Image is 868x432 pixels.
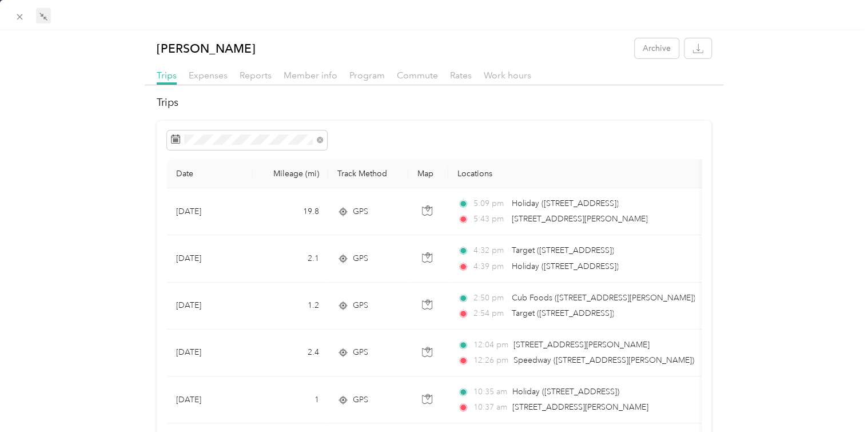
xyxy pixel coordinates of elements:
[511,293,695,303] span: Cub Foods ([STREET_ADDRESS][PERSON_NAME])
[473,401,507,414] span: 10:37 am
[167,160,253,188] th: Date
[253,160,328,188] th: Mileage (mi)
[253,235,328,282] td: 2.1
[167,376,253,423] td: [DATE]
[512,387,619,397] span: Holiday ([STREET_ADDRESS])
[473,260,506,273] span: 4:39 pm
[253,330,328,376] td: 2.4
[397,70,438,81] span: Commute
[473,213,506,225] span: 5:43 pm
[513,355,694,365] span: Speedway ([STREET_ADDRESS][PERSON_NAME])
[473,307,506,320] span: 2:54 pm
[167,283,253,330] td: [DATE]
[157,95,711,110] h2: Trips
[513,340,650,350] span: [STREET_ADDRESS][PERSON_NAME]
[473,354,508,367] span: 12:26 pm
[484,70,531,81] span: Work hours
[450,70,472,81] span: Rates
[635,38,679,58] button: Archive
[511,214,647,224] span: [STREET_ADDRESS][PERSON_NAME]
[157,70,177,81] span: Trips
[473,197,506,210] span: 5:09 pm
[473,386,507,398] span: 10:35 am
[253,188,328,235] td: 19.8
[353,346,368,359] span: GPS
[473,244,506,257] span: 4:32 pm
[473,339,508,351] span: 12:04 pm
[473,292,506,304] span: 2:50 pm
[353,205,368,218] span: GPS
[511,199,618,208] span: Holiday ([STREET_ADDRESS])
[349,70,385,81] span: Program
[804,368,868,432] iframe: Everlance-gr Chat Button Frame
[328,160,408,188] th: Track Method
[167,188,253,235] td: [DATE]
[511,261,618,271] span: Holiday ([STREET_ADDRESS])
[167,235,253,282] td: [DATE]
[448,160,711,188] th: Locations
[353,252,368,265] span: GPS
[189,70,228,81] span: Expenses
[253,376,328,423] td: 1
[408,160,448,188] th: Map
[511,245,614,255] span: Target ([STREET_ADDRESS])
[167,330,253,376] td: [DATE]
[157,38,256,58] p: [PERSON_NAME]
[353,394,368,406] span: GPS
[512,402,648,412] span: [STREET_ADDRESS][PERSON_NAME]
[253,283,328,330] td: 1.2
[240,70,272,81] span: Reports
[284,70,337,81] span: Member info
[353,299,368,312] span: GPS
[511,308,614,318] span: Target ([STREET_ADDRESS])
